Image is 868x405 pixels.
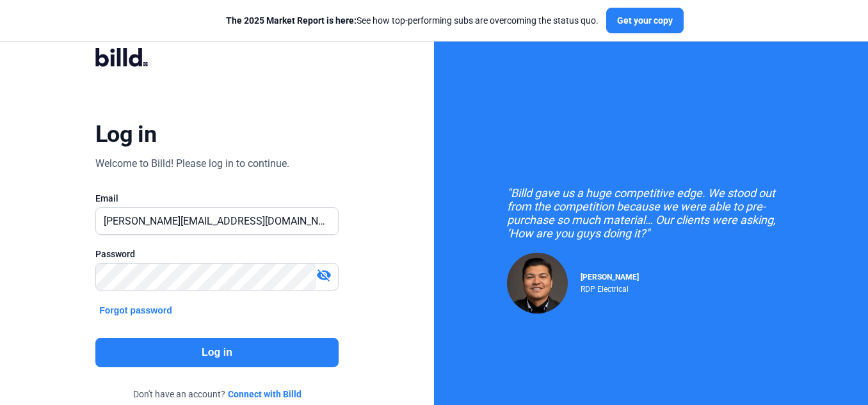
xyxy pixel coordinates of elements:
div: "Billd gave us a huge competitive edge. We stood out from the competition because we were able to... [507,186,795,240]
a: Connect with Billd [228,388,301,401]
span: [PERSON_NAME] [581,273,639,282]
div: Email [95,192,339,205]
div: Password [95,248,339,260]
button: Log in [95,338,339,367]
div: Don't have an account? [95,388,339,401]
div: RDP Electrical [581,282,639,294]
span: The 2025 Market Report is here: [226,15,357,26]
button: Get your copy [606,8,684,33]
button: Forgot password [95,303,176,317]
div: Log in [95,120,156,148]
div: Welcome to Billd! Please log in to continue. [95,156,289,171]
mat-icon: visibility_off [316,267,332,283]
img: Raul Pacheco [507,253,568,314]
div: See how top-performing subs are overcoming the status quo. [226,14,599,27]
